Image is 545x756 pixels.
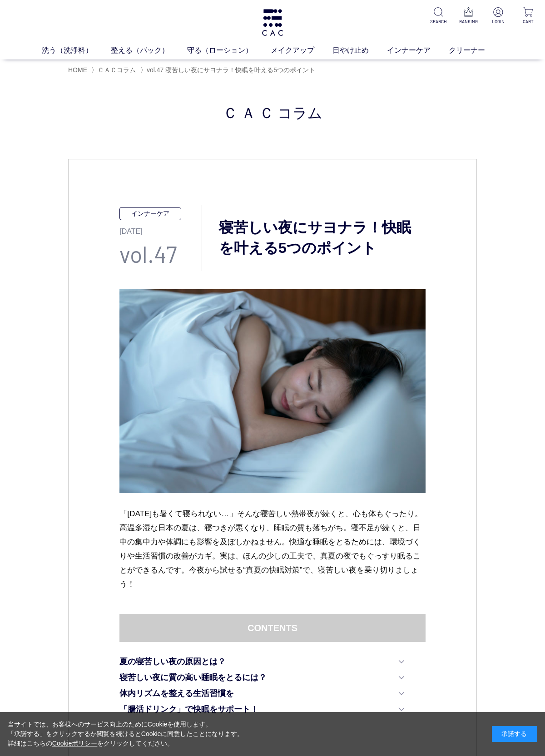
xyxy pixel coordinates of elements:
[119,687,404,700] a: 体内リズムを整える生活習慣を
[459,7,478,25] a: RANKING
[119,207,181,220] p: インナーケア
[98,66,136,74] a: ＣＡＣコラム
[119,614,426,642] dt: CONTENTS
[91,66,138,74] li: 〉
[449,45,503,56] a: クリーナー
[42,45,111,56] a: 洗う（洗浄料）
[519,7,538,25] a: CART
[489,18,508,25] p: LOGIN
[187,45,271,56] a: 守る（ローション）
[119,703,404,716] a: 「腸活ドリンク」で快眠をサポート！
[119,220,202,237] p: [DATE]
[52,740,98,747] a: Cookieポリシー
[119,289,426,493] img: 寝苦しい夜にサヨナラ！快眠を叶える5つのポイント
[8,720,244,748] div: 当サイトでは、お客様へのサービス向上のためにCookieを使用します。 「承諾する」をクリックするか閲覧を続けるとCookieに同意したことになります。 詳細はこちらの をクリックしてください。
[202,217,426,258] h3: 寝苦しい夜にサヨナラ！快眠を叶える5つのポイント
[277,101,322,123] span: コラム
[492,726,537,742] div: 承諾する
[261,9,284,36] img: logo
[519,18,538,25] p: CART
[147,66,315,74] span: vol.47 寝苦しい夜にサヨナラ！快眠を叶える5つのポイント
[489,7,508,25] a: LOGIN
[111,45,187,56] a: 整える（パック）
[387,45,449,56] a: インナーケア
[119,672,404,684] a: 寝苦しい夜に質の高い睡眠をとるには？
[271,45,332,56] a: メイクアップ
[429,18,448,25] p: SEARCH
[119,507,426,591] p: 「[DATE]も暑くて寝られない…」そんな寝苦しい熱帯夜が続くと、心も体もぐったり。高温多湿な日本の夏は、寝つきが悪くなり、睡眠の質も落ちがち。寝不足が続くと、日中の集中力や体調にも影響を及ぼし...
[459,18,478,25] p: RANKING
[68,101,477,136] h2: ＣＡＣ
[68,66,87,74] a: HOME
[429,7,448,25] a: SEARCH
[140,66,317,74] li: 〉
[332,45,387,56] a: 日やけ止め
[119,656,404,668] a: 夏の寝苦しい夜の原因とは？
[119,237,202,271] p: vol.47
